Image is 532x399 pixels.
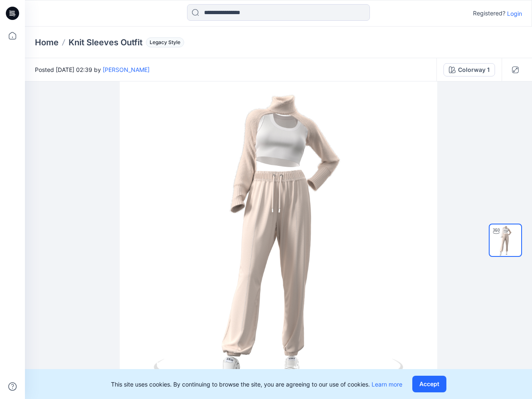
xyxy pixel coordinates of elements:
[146,37,184,47] span: Legacy Style
[111,380,402,389] p: This site uses cookies. By continuing to browse the site, you are agreeing to our use of cookies.
[507,9,522,18] p: Login
[35,65,150,74] span: Posted [DATE] 02:39 by
[143,37,184,48] button: Legacy Style
[69,37,143,48] p: Knit Sleeves Outfit
[372,381,402,388] a: Learn more
[412,376,446,392] button: Accept
[458,65,490,74] div: Colorway 1
[103,66,150,73] a: [PERSON_NAME]
[473,8,505,18] p: Registered?
[490,224,521,256] img: 1
[443,63,495,76] button: Colorway 1
[35,37,59,48] a: Home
